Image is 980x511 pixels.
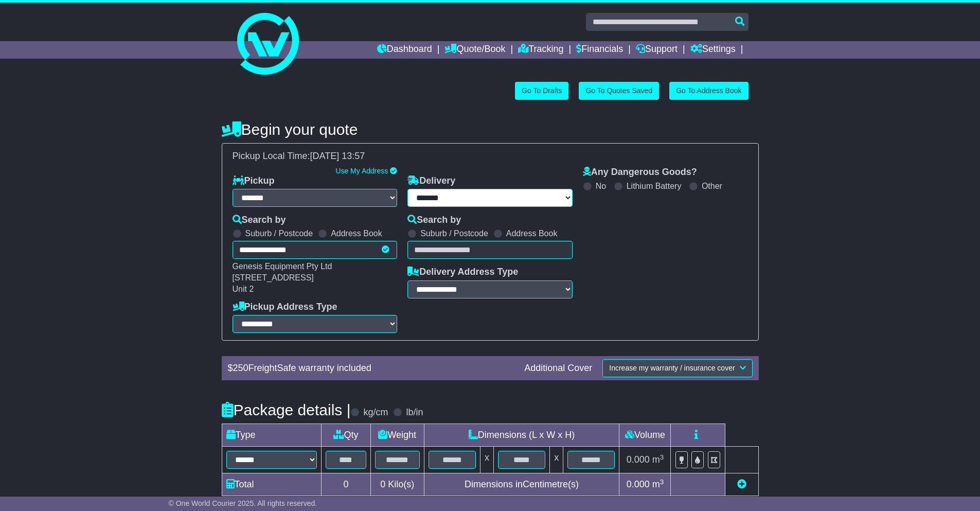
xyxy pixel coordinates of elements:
h4: Begin your quote [222,121,759,138]
a: Add new item [737,479,746,489]
label: Address Book [331,228,382,238]
label: Other [702,181,722,191]
sup: 3 [660,453,664,461]
span: Genesis Equipment Pty Ltd [233,262,332,271]
label: Address Book [506,228,558,238]
span: m [652,454,664,465]
span: Unit 2 [233,285,254,293]
label: Lithium Battery [627,181,682,191]
a: Quote/Book [444,41,505,59]
label: Delivery Address Type [407,267,518,278]
a: Tracking [518,41,563,59]
div: Pickup Local Time: [227,151,753,162]
td: Qty [321,424,370,447]
a: Dashboard [377,41,432,59]
a: Go To Address Book [669,82,748,100]
button: Increase my warranty / insurance cover [602,359,752,377]
label: kg/cm [363,407,388,418]
label: Search by [233,215,286,226]
label: lb/in [406,407,423,418]
td: Weight [370,424,424,447]
label: Any Dangerous Goods? [583,167,697,178]
td: Dimensions (L x W x H) [424,424,619,447]
div: Additional Cover [519,363,597,374]
td: Volume [619,424,671,447]
a: Go To Quotes Saved [579,82,659,100]
div: $ FreightSafe warranty included [223,363,520,374]
span: 250 [233,363,248,373]
td: Type [222,424,321,447]
label: Pickup Address Type [233,302,337,313]
td: Total [222,473,321,496]
span: Increase my warranty / insurance cover [609,364,735,372]
label: Suburb / Postcode [420,228,488,238]
span: m [652,479,664,489]
h4: Package details | [222,401,351,418]
label: No [596,181,606,191]
span: [DATE] 13:57 [310,151,365,161]
label: Suburb / Postcode [245,228,313,238]
label: Delivery [407,175,455,187]
td: 0 [321,473,370,496]
a: Financials [576,41,623,59]
td: x [480,447,493,473]
span: 0.000 [627,479,650,489]
span: [STREET_ADDRESS] [233,273,314,282]
a: Support [636,41,678,59]
sup: 3 [660,478,664,486]
span: © One World Courier 2025. All rights reserved. [169,499,317,507]
label: Pickup [233,175,275,187]
td: x [550,447,563,473]
a: Use My Address [335,167,388,175]
span: 0.000 [627,454,650,465]
td: Dimensions in Centimetre(s) [424,473,619,496]
span: 0 [380,479,385,489]
a: Settings [690,41,736,59]
a: Go To Drafts [515,82,568,100]
label: Search by [407,215,461,226]
td: Kilo(s) [370,473,424,496]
